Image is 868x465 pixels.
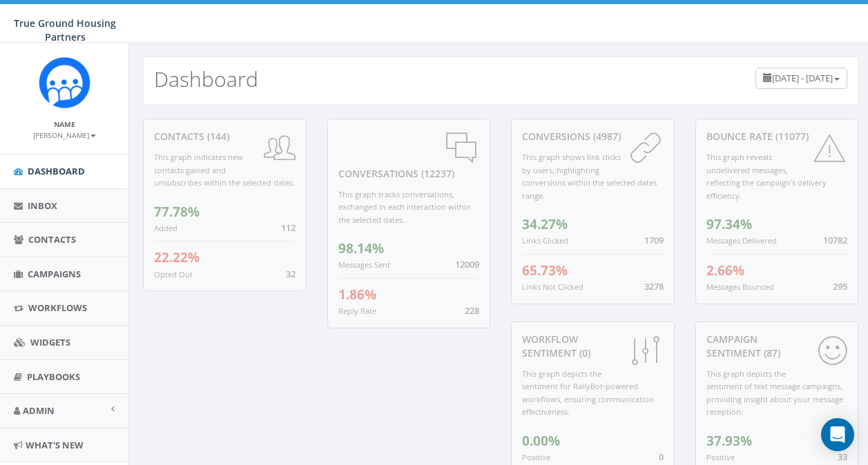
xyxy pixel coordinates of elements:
span: (0) [577,346,590,359]
small: This graph depicts the sentiment for RallyBot-powered workflows, ensuring communication effective... [522,368,654,417]
span: Campaigns [28,268,81,280]
span: 295 [833,280,847,293]
span: 34.27% [522,215,568,233]
div: Bounce Rate [706,130,848,144]
small: This graph depicts the sentiment of text message campaigns, providing insight about your message ... [706,368,843,417]
span: 3278 [644,280,664,293]
small: Links Not Clicked [522,281,584,292]
div: Workflow Sentiment [522,333,664,360]
span: [DATE] - [DATE] [772,72,833,84]
span: (12237) [418,167,454,180]
small: Positive [706,452,735,462]
span: 1.86% [338,286,376,304]
span: Widgets [30,336,70,348]
span: (11077) [773,130,809,143]
small: Links Clicked [522,235,568,246]
span: (4987) [590,130,621,143]
span: 10782 [823,234,847,246]
span: Contacts [28,233,76,246]
small: This graph tracks conversations, exchanged in each interaction within the selected dates. [338,189,471,225]
small: Added [154,223,177,233]
span: 97.34% [706,215,752,233]
small: Opted Out [154,269,193,279]
a: [PERSON_NAME] [33,128,96,141]
span: Workflows [28,301,87,314]
img: Rally_Corp_Logo_1.png [39,57,90,108]
span: 0.00% [522,432,560,450]
small: [PERSON_NAME] [33,130,96,140]
span: 1709 [644,234,664,246]
span: (87) [761,346,780,359]
small: Reply Rate [338,306,376,316]
span: 65.73% [522,261,568,279]
span: Admin [23,404,55,417]
small: Messages Delivered [706,235,777,246]
span: (144) [204,130,229,143]
div: Open Intercom Messenger [821,418,854,451]
small: Positive [522,452,550,462]
small: Name [54,119,75,129]
span: 12009 [455,258,479,270]
span: Dashboard [28,165,85,177]
div: conversations [338,130,480,181]
h2: Dashboard [154,68,258,90]
span: 32 [286,268,296,280]
span: 2.66% [706,261,744,279]
span: 37.93% [706,432,752,450]
span: 112 [281,221,296,234]
small: This graph indicates new contacts gained and unsubscribes within the selected dates. [154,152,295,188]
span: 77.78% [154,203,200,221]
div: conversions [522,130,664,144]
div: contacts [154,130,296,144]
small: This graph shows link clicks by users, highlighting conversions within the selected dates range. [522,152,657,201]
span: 98.14% [338,239,384,257]
span: Playbooks [27,370,80,383]
span: 228 [465,304,479,317]
span: Inbox [28,199,57,212]
span: What's New [26,439,84,451]
span: 0 [659,451,664,463]
span: 22.22% [154,248,200,266]
div: Campaign Sentiment [706,333,848,360]
small: Messages Bounced [706,281,774,292]
small: Messages Sent [338,259,390,270]
span: 33 [838,451,847,463]
span: True Ground Housing Partners [14,17,116,43]
small: This graph reveals undelivered messages, reflecting the campaign's delivery efficiency. [706,152,827,201]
